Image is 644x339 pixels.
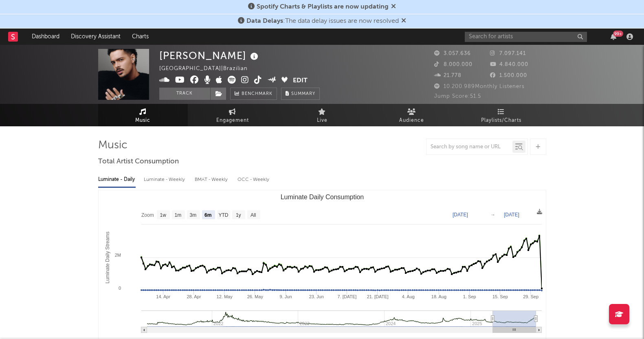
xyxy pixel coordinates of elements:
[434,94,481,99] span: Jump Score: 51.5
[242,89,273,99] span: Benchmark
[434,62,473,67] span: 8.000.000
[465,32,587,42] input: Search for artists
[246,18,283,24] span: Data Delays
[481,116,521,125] span: Playlists/Charts
[277,104,367,126] a: Live
[188,104,277,126] a: Engagement
[237,173,270,187] div: OCC - Weekly
[141,212,154,218] text: Zoom
[367,104,457,126] a: Audience
[144,173,187,187] div: Luminate - Weekly
[613,31,623,37] div: 99 +
[65,29,126,45] a: Discovery Assistant
[159,64,257,74] div: [GEOGRAPHIC_DATA] | Brazilian
[156,294,170,299] text: 14. Apr
[204,212,211,218] text: 6m
[174,212,181,218] text: 1m
[402,294,414,299] text: 4. Aug
[114,253,121,258] text: 2M
[118,286,121,291] text: 0
[189,212,196,218] text: 3m
[293,76,308,86] button: Edit
[246,18,399,24] span: : The data delay issues are now resolved
[367,294,388,299] text: 21. [DATE]
[463,294,476,299] text: 1. Sep
[611,33,616,40] button: 99+
[187,294,201,299] text: 28. Apr
[281,88,320,100] button: Summary
[105,231,110,283] text: Luminate Daily Streams
[457,104,546,126] a: Playlists/Charts
[391,4,396,10] span: Dismiss
[216,116,249,125] span: Engagement
[490,51,526,56] span: 7.097.141
[434,84,525,89] span: 10.200.989 Monthly Listeners
[504,212,519,218] text: [DATE]
[216,294,233,299] text: 12. May
[195,173,229,187] div: BMAT - Weekly
[160,212,166,218] text: 1w
[98,173,136,187] div: Luminate - Daily
[257,4,389,10] span: Spotify Charts & Playlists are now updating
[490,62,528,67] span: 4.840.000
[26,29,65,45] a: Dashboard
[250,212,255,218] text: All
[399,116,424,125] span: Audience
[230,88,277,100] a: Benchmark
[453,212,468,218] text: [DATE]
[159,88,210,100] button: Track
[247,294,263,299] text: 26. May
[135,116,150,125] span: Music
[309,294,323,299] text: 23. Jun
[291,92,315,96] span: Summary
[235,212,241,218] text: 1y
[523,294,538,299] text: 29. Sep
[401,18,406,24] span: Dismiss
[490,73,527,78] span: 1.500.000
[98,157,179,167] span: Total Artist Consumption
[280,194,364,200] text: Luminate Daily Consumption
[126,29,154,45] a: Charts
[492,294,508,299] text: 15. Sep
[159,49,260,62] div: [PERSON_NAME]
[431,294,446,299] text: 18. Aug
[434,73,462,78] span: 21.778
[279,294,292,299] text: 9. Jun
[426,144,512,150] input: Search by song name or URL
[337,294,356,299] text: 7. [DATE]
[317,116,327,125] span: Live
[490,212,495,218] text: →
[434,51,471,56] span: 3.057.636
[98,104,188,126] a: Music
[218,212,228,218] text: YTD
